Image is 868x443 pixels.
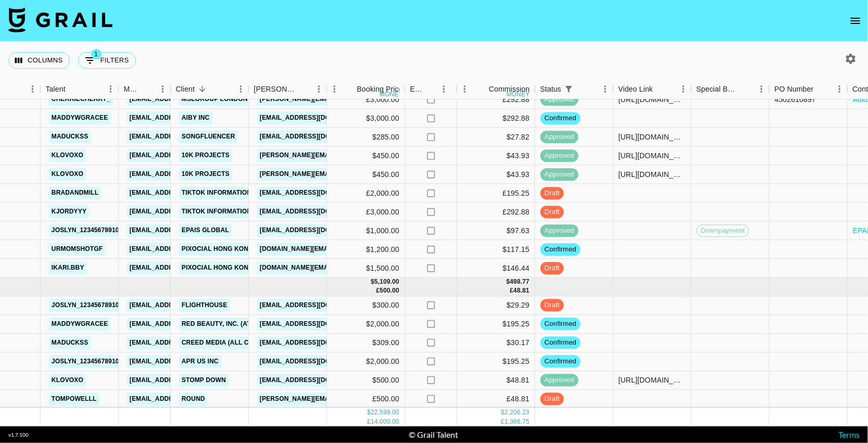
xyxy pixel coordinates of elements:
[457,371,535,390] div: $48.81
[49,112,110,125] a: maddywgracee
[49,224,122,237] a: joslyn_12345678910
[179,374,229,387] a: Stomp Down
[179,149,232,162] a: 10k Projects
[49,299,122,312] a: joslyn_12345678910
[540,319,581,329] span: confirmed
[8,7,112,32] img: Grail Talent
[371,408,399,417] div: 22,599.00
[576,82,590,96] button: Sort
[410,79,425,99] div: Expenses: Remove Commission?
[540,245,581,255] span: confirmed
[814,82,828,96] button: Sort
[457,241,535,259] div: $117.15
[127,243,297,256] a: [EMAIL_ADDRESS][PERSON_NAME][DOMAIN_NAME]
[367,408,371,417] div: $
[457,81,473,97] button: Menu
[540,151,578,161] span: approved
[501,408,505,417] div: $
[540,375,578,385] span: approved
[127,168,297,181] a: [EMAIL_ADDRESS][PERSON_NAME][DOMAIN_NAME]
[613,79,691,99] div: Video Link
[49,374,86,387] a: klovoxo
[540,170,578,180] span: approved
[380,287,399,296] div: 500.00
[297,82,311,96] button: Sort
[179,168,232,181] a: 10k Projects
[457,147,535,166] div: $43.93
[505,408,530,417] div: 2,206.23
[457,315,535,334] div: $195.25
[507,91,530,97] div: money
[311,81,327,97] button: Menu
[179,206,345,219] a: TikTok Information Technologies UK Limited
[457,296,535,315] div: $29.29
[501,417,505,426] div: £
[49,131,91,144] a: maduckss
[374,278,399,287] div: 5,109.00
[155,81,171,97] button: Menu
[257,224,374,237] a: [EMAIL_ADDRESS][DOMAIN_NAME]
[49,168,86,181] a: klovoxo
[775,79,814,99] div: PO Number
[507,278,510,287] div: $
[327,352,405,371] div: $2,000.00
[457,109,535,128] div: $292.88
[540,188,564,198] span: draft
[409,429,458,440] div: © Grail Talent
[257,393,427,406] a: [PERSON_NAME][EMAIL_ADDRESS][DOMAIN_NAME]
[457,334,535,352] div: $30.17
[838,429,860,439] a: Terms
[357,79,403,99] div: Booking Price
[540,79,562,99] div: Status
[257,187,374,200] a: [EMAIL_ADDRESS][DOMAIN_NAME]
[257,336,374,349] a: [EMAIL_ADDRESS][DOMAIN_NAME]
[179,336,287,349] a: Creed Media (All Campaigns)
[327,315,405,334] div: $2,000.00
[78,52,136,69] button: Show filters
[436,81,452,97] button: Menu
[179,355,221,368] a: APR US Inc
[66,82,80,96] button: Sort
[127,131,297,144] a: [EMAIL_ADDRESS][PERSON_NAME][DOMAIN_NAME]
[327,184,405,203] div: £2,000.00
[561,82,576,96] button: Show filters
[327,203,405,222] div: £3,000.00
[405,79,457,99] div: Expenses: Remove Commission?
[91,49,102,59] span: 1
[619,150,686,161] div: https://www.tiktok.com/@klovoxo/video/7540798555607354679?is_from_webapp=1&sender_device=pc&web_i...
[540,263,564,273] span: draft
[540,132,578,142] span: approved
[179,299,230,312] a: Flighthouse
[257,149,481,162] a: [PERSON_NAME][EMAIL_ADDRESS][PERSON_NAME][DOMAIN_NAME]
[127,318,297,331] a: [EMAIL_ADDRESS][PERSON_NAME][DOMAIN_NAME]
[540,357,581,366] span: confirmed
[103,81,119,97] button: Menu
[8,432,29,438] div: v 1.7.100
[367,417,371,426] div: £
[619,375,686,386] div: https://www.tiktok.com/@klovoxo/video/7546790179160247566?is_from_webapp=1&sender_device=pc&web_i...
[535,79,613,99] div: Status
[49,318,110,331] a: maddywgracee
[327,390,405,409] div: £500.00
[49,187,101,200] a: bradandmill
[343,82,357,96] button: Sort
[249,79,327,99] div: Booker
[371,417,399,426] div: 14,000.00
[510,287,513,296] div: £
[49,355,122,368] a: joslyn_12345678910
[257,299,374,312] a: [EMAIL_ADDRESS][DOMAIN_NAME]
[510,278,530,287] div: 498.77
[257,168,481,181] a: [PERSON_NAME][EMAIL_ADDRESS][PERSON_NAME][DOMAIN_NAME]
[457,128,535,147] div: $27.82
[179,318,336,331] a: Red Beauty, Inc. (ATTN: [GEOGRAPHIC_DATA])
[327,147,405,166] div: $450.00
[257,355,374,368] a: [EMAIL_ADDRESS][DOMAIN_NAME]
[46,79,66,99] div: Talent
[457,203,535,222] div: £292.88
[327,91,405,109] div: £3,000.00
[25,81,41,97] button: Menu
[127,187,297,200] a: [EMAIL_ADDRESS][PERSON_NAME][DOMAIN_NAME]
[49,393,99,406] a: tompowelll
[697,226,749,236] span: Downpayment
[254,79,297,99] div: [PERSON_NAME]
